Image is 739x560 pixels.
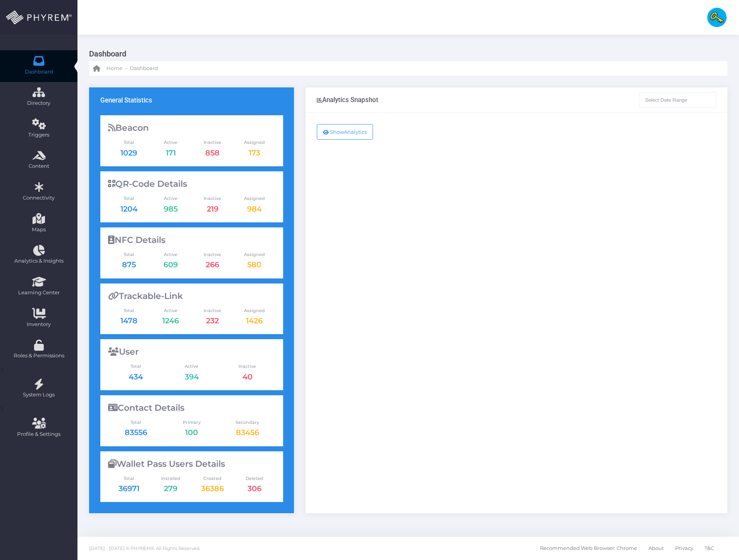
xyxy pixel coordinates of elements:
span: Profile & Settings [17,430,60,438]
span: 306 [247,484,261,493]
span: Inactive [220,363,275,370]
a: 580 [247,260,261,269]
span: Total [108,419,164,426]
span: Inactive [192,251,234,258]
span: Analytics & Insights [5,257,72,265]
span: Active [164,363,220,370]
span: Learning Center [5,289,72,297]
div: QR-Code Details [108,179,275,189]
span: Total [108,475,150,482]
span: Show [330,129,344,135]
a: 1204 [120,204,137,213]
span: Total [108,251,150,258]
input: Select Date Range [639,92,717,108]
a: 173 [249,148,260,157]
div: NFC Details [108,235,275,245]
span: Assigned [234,251,275,258]
span: [DATE] - [DATE] © PHYREM®. All Rights Reserved. [89,546,200,551]
span: Created [192,475,234,482]
a: T&C [705,537,714,560]
span: T&C [705,540,714,557]
span: Inactive [192,139,234,146]
span: Total [108,363,164,370]
a: 1246 [162,316,179,325]
span: Recommended Web Browser: Chrome [540,540,637,557]
a: 1478 [120,316,137,325]
span: 36386 [201,484,224,493]
a: 100 [185,428,198,437]
span: Triggers [5,131,72,139]
span: Inactive [192,195,234,202]
h3: Dashboard [89,46,722,61]
div: Trackable-Link [108,291,275,301]
span: 36971 [119,484,139,493]
span: Primary [164,419,220,426]
a: 232 [206,316,219,325]
a: 394 [185,372,199,381]
span: Privacy [675,540,693,557]
a: 858 [205,148,220,157]
span: Secondary [220,419,275,426]
span: Active [150,195,192,202]
a: 985 [164,204,178,213]
a: 1029 [120,148,137,157]
span: Assigned [234,307,275,314]
span: Inactive [192,307,234,314]
a: Dashboard [130,61,158,76]
a: 171 [166,148,176,157]
h3: General Statistics [100,96,152,104]
div: Wallet Pass Users Details [108,459,275,469]
div: Contact Details [108,403,275,413]
span: Active [150,307,192,314]
span: Active [150,251,192,258]
a: 609 [163,260,178,269]
span: About [648,540,664,557]
a: 83556 [125,428,147,437]
span: Dashboard [130,65,158,72]
span: Maps [32,226,46,234]
span: Roles & Permissions [5,352,72,360]
span: Dashboard [25,68,53,76]
span: Assigned [234,195,275,202]
div: User [108,347,275,357]
span: Active [150,139,192,146]
a: 1426 [246,316,263,325]
li: - [124,65,128,72]
div: Beacon [108,123,275,133]
span: 279 [164,484,177,493]
a: 984 [247,204,262,213]
span: System Logs [5,391,72,399]
span: Deleted [234,475,275,482]
span: Connectivity [5,194,72,202]
a: 219 [207,204,218,213]
span: Installed [150,475,192,482]
span: Directory [5,99,72,107]
a: 83456 [236,428,259,437]
a: 266 [206,260,219,269]
a: Recommended Web Browser: Chrome [540,537,637,560]
div: Analytics Snapshot [317,96,378,104]
a: Home [93,61,122,76]
span: Total [108,307,150,314]
a: 40 [242,372,253,381]
span: Total [108,139,150,146]
span: Inventory [5,321,72,328]
a: 875 [122,260,136,269]
span: Home [107,65,122,72]
a: About [648,537,664,560]
span: Total [108,195,150,202]
span: Assigned [234,139,275,146]
a: Privacy [675,537,693,560]
button: ShowAnalytics [317,124,373,140]
a: 434 [129,372,143,381]
span: Content [5,162,72,170]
